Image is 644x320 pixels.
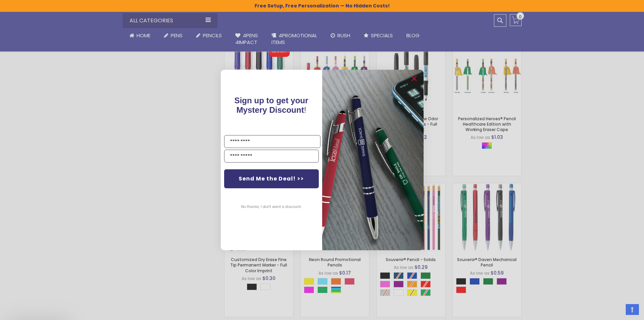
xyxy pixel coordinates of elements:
button: Send Me the Deal! >> [224,169,319,188]
button: Close dialog [409,73,420,84]
span: Sign up to get your Mystery Discount [234,96,308,114]
button: No thanks, I don't want a discount. [238,198,305,215]
img: 081b18bf-2f98-4675-a917-09431eb06994.jpeg [322,70,424,250]
input: YOUR EMAIL [224,150,319,163]
span: ! [234,96,308,114]
iframe: Google Customer Reviews [588,302,644,320]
